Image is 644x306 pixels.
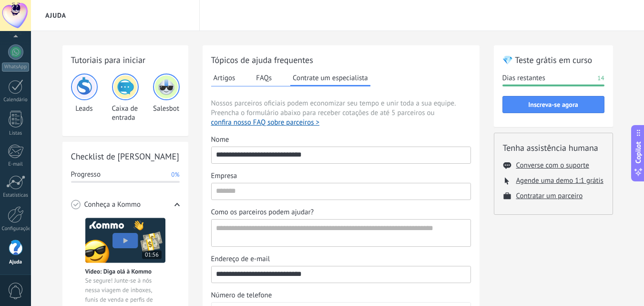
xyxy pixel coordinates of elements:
span: Endereço de e-mail [211,254,270,264]
span: Nossos parceiros oficiais podem economizar seu tempo e unir toda a sua equipe. Preencha o formulá... [211,99,471,127]
div: Configurações [2,226,30,232]
h2: 💎 Teste grátis em curso [502,54,604,66]
div: Listas [2,130,30,137]
button: Converse com o suporte [516,161,589,170]
button: Contratar um parceiro [516,191,583,200]
div: Leads [71,74,98,122]
img: Meet video [85,218,165,263]
span: 14 [597,74,604,83]
div: Estatísticas [2,192,30,199]
input: Nome [212,147,470,162]
button: Agende uma demo 1:1 grátis [516,176,603,185]
span: Copilot [634,141,643,163]
span: Inscreva-se agora [528,101,578,108]
div: Salesbot [153,74,180,122]
input: Empresa [212,183,470,199]
span: Vídeo: Diga olá à Kommo [85,267,152,275]
input: Endereço de e-mail [212,266,470,282]
textarea: Como os parceiros podem ajudar? [212,220,469,246]
div: WhatsApp [2,63,29,72]
span: 0% [171,170,179,179]
button: Contrate um especialista [290,71,370,86]
div: Calendário [2,97,30,103]
span: Conheça a Kommo [84,200,141,210]
h2: Tenha assistência humana [503,142,604,154]
div: Caixa de entrada [112,74,139,122]
button: confira nosso FAQ sobre parceiros > [211,118,320,127]
span: Nome [211,135,229,145]
span: Dias restantes [502,74,545,83]
span: Como os parceiros podem ajudar? [211,208,314,217]
span: Progresso [71,170,101,179]
h2: Tutoriais para iniciar [71,54,180,66]
span: Empresa [211,171,237,181]
h2: Tópicos de ajuda frequentes [211,54,471,66]
button: Inscreva-se agora [502,96,604,113]
div: Ajuda [2,259,30,265]
h2: Checklist de [PERSON_NAME] [71,150,180,162]
span: Número de telefone [211,291,272,300]
button: Artigos [211,71,238,85]
div: E-mail [2,161,30,168]
button: FAQs [254,71,274,85]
